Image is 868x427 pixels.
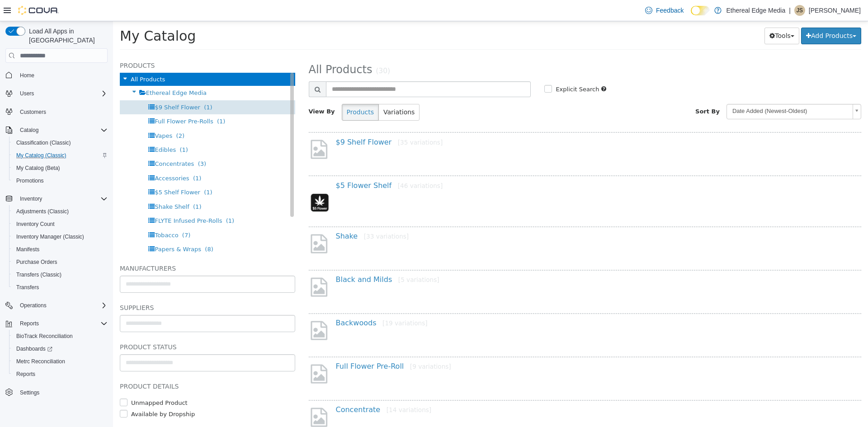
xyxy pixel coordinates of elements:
a: Settings [16,387,43,398]
button: Catalog [16,125,42,136]
span: (1) [104,97,112,103]
span: Metrc Reconciliation [16,358,65,365]
button: Customers [2,105,111,118]
button: Transfers (Classic) [9,268,111,281]
small: [46 variations] [285,161,330,168]
span: Manifests [16,246,39,253]
span: Customers [16,106,108,117]
button: Transfers [9,281,111,294]
span: My Catalog (Classic) [13,150,108,161]
span: Load All Apps in [GEOGRAPHIC_DATA] [25,27,108,45]
span: Catalog [16,125,108,136]
img: Cova [18,6,59,15]
button: Catalog [2,124,111,136]
span: Classification (Classic) [13,137,108,148]
button: Inventory [16,193,46,204]
span: Edibles [42,125,63,132]
span: Promotions [16,177,44,184]
span: My Catalog (Beta) [16,164,60,172]
span: All Products [196,42,259,55]
a: Metrc Reconciliation [13,356,69,367]
img: missing-image.png [196,255,216,277]
span: Purchase Orders [13,257,108,267]
button: My Catalog (Beta) [9,162,111,174]
a: My Catalog (Classic) [13,150,70,161]
a: My Catalog (Beta) [13,163,64,174]
span: Transfers (Classic) [16,271,61,278]
a: $9 Shelf Flower[35 variations] [223,117,330,125]
span: Transfers [13,282,108,293]
span: My Catalog (Classic) [16,152,66,159]
a: Black and Milds[5 variations] [223,254,326,263]
span: FLYTE Infused Pre-Rolls [42,196,109,203]
span: Accessories [42,154,76,160]
button: Operations [16,300,50,311]
span: Vapes [42,111,59,118]
a: Concentrate[14 variations] [223,384,319,393]
span: Reports [13,369,108,380]
a: Adjustments (Classic) [13,206,72,217]
span: Inventory Count [16,221,55,228]
span: Adjustments (Classic) [13,206,108,217]
a: Inventory Count [13,219,58,230]
a: Classification (Classic) [13,137,75,148]
a: Transfers (Classic) [13,269,65,280]
span: Purchase Orders [16,258,57,266]
img: missing-image.png [196,298,216,320]
span: Customers [20,108,46,116]
span: Users [16,88,108,99]
a: Promotions [13,175,47,186]
span: Dashboards [16,345,52,352]
span: My Catalog [7,7,83,23]
h5: Products [7,39,182,50]
button: Products [229,83,266,99]
span: Classification (Classic) [16,139,71,146]
span: Inventory [20,195,42,202]
span: (3) [85,139,93,146]
span: My Catalog (Beta) [13,163,108,174]
p: | [789,5,791,16]
span: Reports [16,318,108,329]
small: [33 variations] [251,211,296,219]
a: BioTrack Reconciliation [13,331,76,342]
a: $5 Flower Shelf[46 variations] [223,160,330,169]
button: Home [2,68,111,81]
span: Full Flower Pre-Rolls [42,97,100,103]
span: Sort By [582,87,607,94]
span: (2) [63,111,71,118]
button: Reports [16,318,42,329]
a: Transfers [13,282,42,293]
button: Purchase Orders [9,256,111,268]
button: Reports [9,368,111,380]
span: Home [20,72,34,79]
button: Tools [651,6,686,23]
p: Ethereal Edge Media [726,5,785,16]
span: (1) [113,196,121,203]
small: [19 variations] [269,298,314,305]
span: Catalog [20,127,38,134]
span: $9 Shelf Flower [42,83,87,89]
button: Variations [265,83,307,99]
span: Papers & Wraps [42,225,88,231]
img: missing-image.png [196,211,216,234]
span: Tobacco [42,211,65,217]
span: Reports [20,320,39,327]
span: Date Added (Newest-Oldest) [614,83,736,97]
a: Full Flower Pre-Roll[9 variations] [223,341,338,349]
span: Adjustments (Classic) [16,208,69,215]
button: My Catalog (Classic) [9,149,111,162]
label: Explicit Search [440,64,486,73]
img: missing-image.png [196,342,216,364]
h5: Product Status [7,320,182,331]
button: Reports [2,317,111,330]
a: Manifests [13,244,43,255]
span: Transfers [16,284,39,291]
span: Inventory Count [13,219,108,230]
span: BioTrack Reconciliation [13,331,108,342]
button: Metrc Reconciliation [9,355,111,368]
label: Available by Dropship [16,389,82,398]
button: Inventory Manager (Classic) [9,230,111,243]
span: Feedback [656,6,684,15]
button: Promotions [9,174,111,187]
button: Inventory Count [9,218,111,230]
